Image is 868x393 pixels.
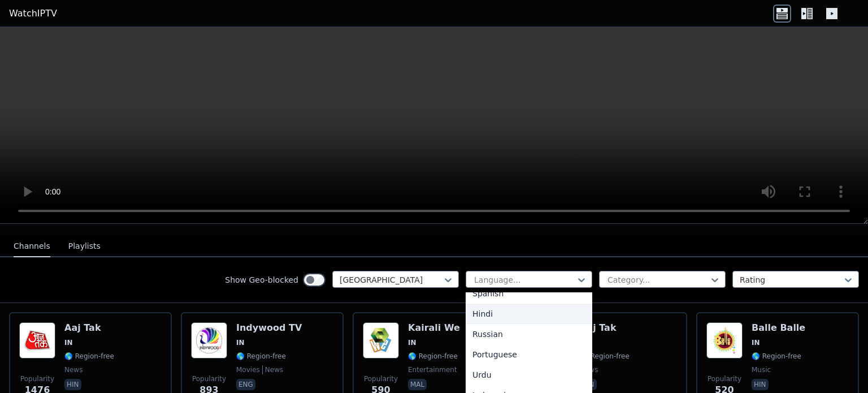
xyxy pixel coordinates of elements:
span: entertainment [408,365,457,374]
span: IN [236,338,245,347]
span: 🌎 Region-free [752,352,801,361]
p: eng [236,379,255,390]
span: IN [64,338,73,347]
img: Aaj Tak [19,322,55,359]
h6: Balle Balle [752,322,805,334]
span: news [64,365,83,374]
img: Balle Balle [706,322,743,359]
p: hin [752,379,769,390]
span: 🌎 Region-free [408,352,458,361]
span: Popularity [20,374,54,383]
span: Popularity [192,374,226,383]
button: Channels [14,236,50,257]
label: Show Geo-blocked [225,274,298,286]
div: Russian [466,324,592,344]
h6: Aaj Tak [580,322,630,334]
p: mal [408,379,427,390]
span: IN [752,338,760,347]
div: Urdu [466,365,592,385]
span: 🌎 Region-free [236,352,286,361]
div: Hindi [466,304,592,324]
span: Popularity [364,374,398,383]
h6: Kairali We [408,322,460,334]
img: Kairali We [363,322,399,359]
div: Spanish [466,283,592,304]
a: WatchIPTV [9,7,57,20]
span: music [752,365,771,374]
span: news [262,365,283,374]
div: Portuguese [466,344,592,365]
p: hin [64,379,81,390]
span: Popularity [708,374,741,383]
button: Playlists [68,236,101,257]
h6: Indywood TV [236,322,302,334]
h6: Aaj Tak [64,322,114,334]
span: IN [408,338,416,347]
span: movies [236,365,260,374]
img: Indywood TV [191,322,227,359]
span: 🌎 Region-free [580,352,630,361]
span: 🌎 Region-free [64,352,114,361]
